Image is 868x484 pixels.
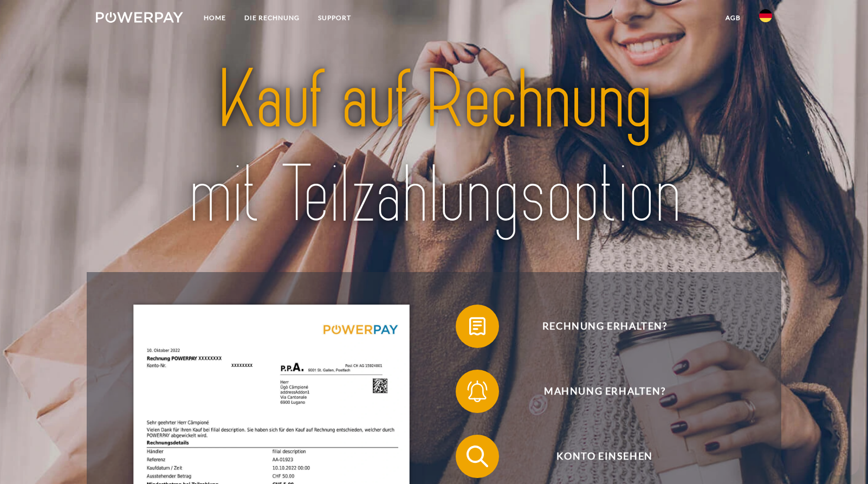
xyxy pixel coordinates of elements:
img: qb_bill.svg [464,313,491,340]
span: Rechnung erhalten? [472,305,737,348]
img: logo-powerpay-white.svg [96,12,183,23]
a: SUPPORT [309,8,360,28]
span: Mahnung erhalten? [472,370,737,413]
span: Konto einsehen [472,435,737,478]
a: agb [716,8,750,28]
iframe: Schaltfläche zum Öffnen des Messaging-Fensters [825,441,859,475]
button: Konto einsehen [456,435,737,478]
button: Mahnung erhalten? [456,370,737,413]
button: Rechnung erhalten? [456,305,737,348]
a: Home [195,8,235,28]
a: DIE RECHNUNG [235,8,309,28]
img: qb_search.svg [464,443,491,470]
img: title-powerpay_de.svg [129,48,739,247]
img: de [759,9,772,22]
img: qb_bell.svg [464,378,491,405]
